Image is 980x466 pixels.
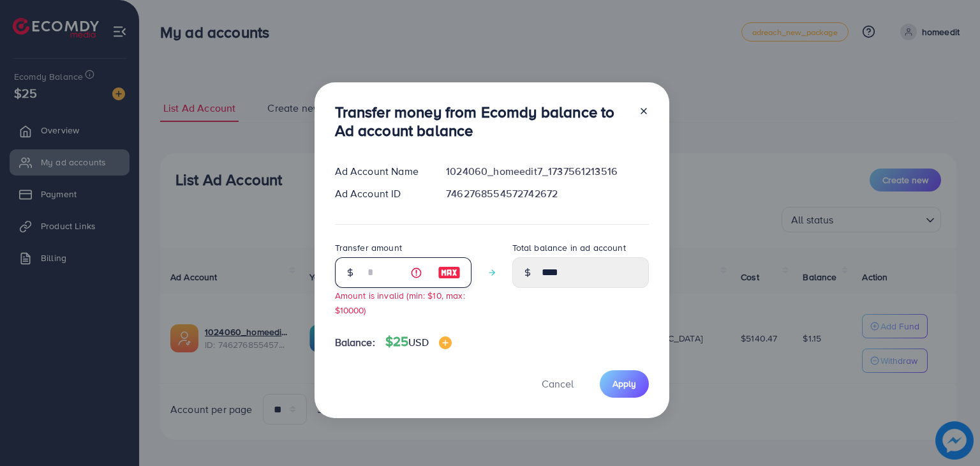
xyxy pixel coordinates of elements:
div: Ad Account ID [325,186,436,201]
div: Ad Account Name [325,164,436,179]
div: 1024060_homeedit7_1737561213516 [436,164,658,179]
button: Cancel [526,370,590,398]
div: 7462768554572742672 [436,186,658,201]
span: USD [408,335,428,349]
h3: Transfer money from Ecomdy balance to Ad account balance [335,103,628,140]
label: Total balance in ad account [512,241,626,254]
span: Apply [612,377,636,390]
button: Apply [600,370,649,398]
img: image [439,336,452,349]
label: Transfer amount [335,241,402,254]
img: image [438,265,461,280]
span: Cancel [542,377,574,391]
small: Amount is invalid (min: $10, max: $10000) [335,289,465,316]
h4: $25 [385,334,452,350]
span: Balance: [335,335,375,350]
